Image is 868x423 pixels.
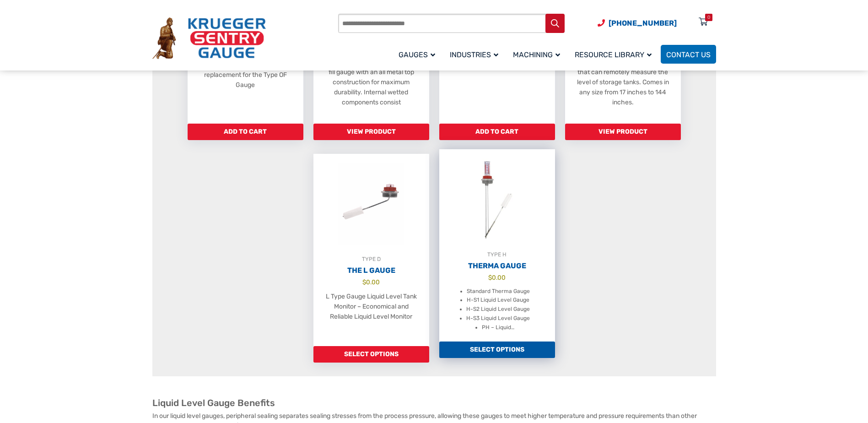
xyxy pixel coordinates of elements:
li: Standard Therma Gauge [467,287,530,296]
p: The Gfk gauge is a lower profile fill gauge with an all metal top construction for maximum durabi... [323,57,420,108]
p: L Type Gauge Liquid Level Tank Monitor – Economical and Reliable Liquid Level Monitor [323,292,420,322]
li: H-S3 Liquid Level Gauge [466,314,530,323]
div: TYPE D [313,255,429,264]
span: [PHONE_NUMBER] [609,19,677,27]
p: 1.5” Polyethylene float replacement for the Type OF Gauge [197,60,294,90]
bdi: 0.00 [488,274,506,281]
h2: Liquid Level Gauge Benefits [152,397,716,409]
a: TYPE DThe L Gauge $0.00 L Type Gauge Liquid Level Tank Monitor – Economical and Reliable Liquid L... [313,154,429,346]
h2: Therma Gauge [439,261,555,271]
div: 0 [707,14,710,21]
a: Add to cart: “Float-P1.5” [188,124,303,140]
img: The L Gauge [313,154,429,255]
h2: The L Gauge [313,266,429,275]
bdi: 0.00 [362,278,380,286]
img: Krueger Sentry Gauge [152,17,266,60]
img: Therma Gauge [439,149,555,250]
span: Gauges [399,50,435,59]
a: Gauges [393,43,444,65]
a: Read more about “Remote Reading Gauge” [565,124,681,140]
a: Machining [507,43,569,65]
a: Industries [444,43,507,65]
li: H-S1 Liquid Level Gauge [467,296,529,305]
p: A top-mounted liquid level gauge that can remotely measure the level of storage tanks. Comes in a... [574,57,672,108]
a: Resource Library [569,43,661,65]
span: Resource Library [575,50,652,59]
a: TYPE HTherma Gauge $0.00 Standard Therma Gauge H-S1 Liquid Level Gauge H-S2 Liquid Level Gauge H-... [439,149,555,342]
a: Add to cart: “Therma Gauge” [439,342,555,358]
a: Add to cart: “PVG” [439,124,555,140]
span: Contact Us [666,50,711,59]
span: Industries [450,50,498,59]
div: TYPE H [439,250,555,259]
a: Phone Number (920) 434-8860 [598,17,677,29]
span: $ [488,274,492,281]
li: H-S2 Liquid Level Gauge [466,305,530,314]
a: Read more about “GFK Gauge” [313,124,429,140]
span: Machining [513,50,560,59]
span: $ [362,278,366,286]
li: PH – Liquid… [482,323,514,332]
a: Add to cart: “The L Gauge” [313,346,429,363]
a: Contact Us [661,45,716,64]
